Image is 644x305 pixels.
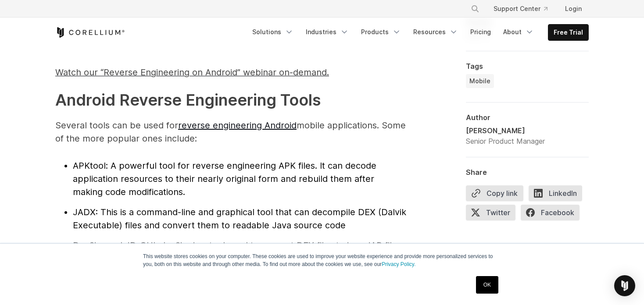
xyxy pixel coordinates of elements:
div: Author [466,113,589,122]
a: Solutions [247,24,299,40]
a: Privacy Policy. [382,261,415,267]
div: [PERSON_NAME] [466,125,545,136]
p: This website stores cookies on your computer. These cookies are used to improve your website expe... [143,252,501,268]
a: Watch our “Reverse Engineering on Android” webinar on-demand. [55,71,329,77]
a: Facebook [521,205,585,224]
a: Free Trial [548,25,588,40]
span: : A powerful tool for reverse engineering APK files. It can decode application resources to their... [73,160,376,197]
span: : dex2jar is a tool used to convert DEX files to java JAR files and then using JD-GUI, which is a... [73,240,406,277]
button: Copy link [466,185,523,201]
span: LinkedIn [529,185,582,201]
span: Watch our “Reverse Engineering on Android” webinar on-demand. [55,67,329,78]
a: Support Center [487,1,555,17]
a: Resources [408,24,463,40]
a: Pricing [465,24,496,40]
div: Tags [466,62,589,71]
span: Facebook [521,205,580,220]
a: reverse engineering Android [178,120,297,131]
button: Search [467,1,483,17]
strong: Android Reverse Engineering Tools [55,90,321,110]
span: : This is a command-line and graphical tool that can decompile DEX (Dalvik Executable) files and ... [73,207,406,231]
div: Open Intercom Messenger [614,275,635,296]
span: JADX [73,207,96,217]
a: Products [356,24,406,40]
a: Mobile [466,74,494,88]
a: About [498,24,539,40]
a: Corellium Home [55,27,125,38]
a: LinkedIn [529,185,587,205]
span: Dex2jar and JD-GUI [73,240,155,251]
a: Twitter [466,205,521,224]
span: Twitter [466,205,515,220]
span: Mobile [469,77,490,85]
a: OK [476,276,498,294]
div: Senior Product Manager [466,136,545,146]
span: APKtool [73,160,106,171]
div: Navigation Menu [247,24,589,41]
p: Several tools can be used for mobile applications. Some of the more popular ones include: [55,119,406,145]
a: Login [558,1,589,17]
div: Navigation Menu [460,1,589,17]
a: Industries [301,24,354,40]
div: Share [466,168,589,177]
